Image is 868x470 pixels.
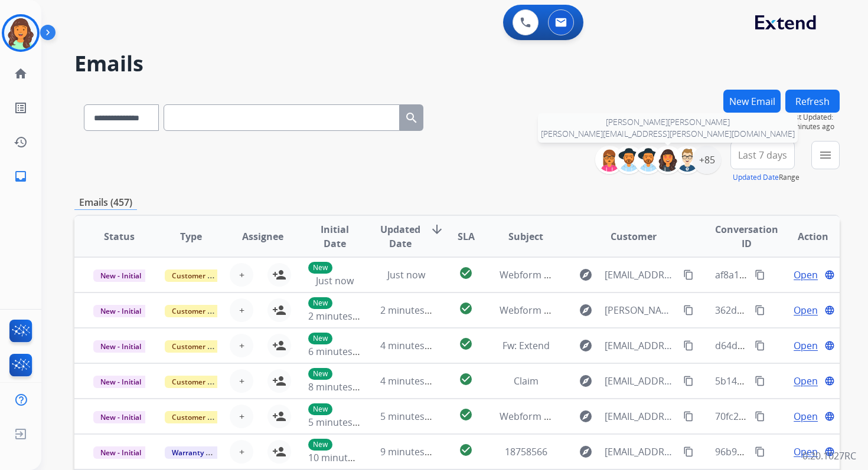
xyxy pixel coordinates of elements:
[508,229,543,244] span: Subject
[794,268,818,282] span: Open
[500,304,840,317] span: Webform from [PERSON_NAME][EMAIL_ADDRESS][DOMAIN_NAME] on [DATE]
[824,376,835,386] mat-icon: language
[755,376,765,386] mat-icon: content_copy
[733,173,779,182] button: Updated Date
[605,268,677,282] span: [EMAIL_ADDRESS][DOMAIN_NAME]
[239,374,244,388] span: +
[605,303,677,317] span: [PERSON_NAME][EMAIL_ADDRESS][DOMAIN_NAME]
[733,172,800,182] span: Range
[180,229,202,244] span: Type
[755,446,765,457] mat-icon: content_copy
[4,17,37,50] img: avatar
[272,374,286,388] mat-icon: person_add
[459,407,473,422] mat-icon: check_circle
[794,409,818,423] span: Open
[500,410,767,423] span: Webform from [EMAIL_ADDRESS][DOMAIN_NAME] on [DATE]
[308,310,371,323] span: 2 minutes ago
[93,269,148,282] span: New - Initial
[74,52,840,75] h2: Emails
[668,116,730,127] span: [PERSON_NAME]
[272,445,286,459] mat-icon: person_add
[230,334,253,357] button: +
[93,446,148,459] span: New - Initial
[579,374,593,388] mat-icon: explore
[693,146,721,174] div: +85
[308,416,371,429] span: 5 minutes ago
[380,339,443,352] span: 4 minutes ago
[605,445,677,459] span: [EMAIL_ADDRESS][DOMAIN_NAME]
[239,303,244,317] span: +
[458,229,475,244] span: SLA
[605,338,677,353] span: [EMAIL_ADDRESS][DOMAIN_NAME]
[308,451,377,464] span: 10 minutes ago
[459,266,473,280] mat-icon: check_circle
[430,222,444,236] mat-icon: arrow_downward
[272,338,286,353] mat-icon: person_add
[541,128,795,140] span: [PERSON_NAME][EMAIL_ADDRESS][PERSON_NAME][DOMAIN_NAME]
[165,376,242,388] span: Customer Support
[459,372,473,386] mat-icon: check_circle
[316,274,354,287] span: Just now
[818,148,833,162] mat-icon: menu
[14,67,28,81] mat-icon: home
[802,449,856,463] p: 0.20.1027RC
[683,269,694,280] mat-icon: content_copy
[93,411,148,423] span: New - Initial
[230,440,253,464] button: +
[683,305,694,315] mat-icon: content_copy
[165,305,242,317] span: Customer Support
[308,345,371,358] span: 6 minutes ago
[824,340,835,351] mat-icon: language
[165,446,226,459] span: Warranty Ops
[239,409,244,423] span: +
[459,301,473,315] mat-icon: check_circle
[14,135,28,149] mat-icon: history
[380,374,443,387] span: 4 minutes ago
[788,122,840,132] span: 4 minutes ago
[165,269,242,282] span: Customer Support
[308,222,360,251] span: Initial Date
[14,101,28,115] mat-icon: list_alt
[579,338,593,353] mat-icon: explore
[505,445,547,458] span: 18758566
[230,405,253,428] button: +
[239,445,244,459] span: +
[500,268,767,281] span: Webform from [EMAIL_ADDRESS][DOMAIN_NAME] on [DATE]
[611,229,657,244] span: Customer
[165,411,242,423] span: Customer Support
[755,269,765,280] mat-icon: content_copy
[14,169,28,183] mat-icon: inbox
[93,305,148,317] span: New - Initial
[738,153,787,157] span: Last 7 days
[459,443,473,457] mat-icon: check_circle
[308,368,332,380] p: New
[230,298,253,322] button: +
[74,195,137,210] p: Emails (457)
[380,410,443,423] span: 5 minutes ago
[380,222,420,251] span: Updated Date
[785,90,840,113] button: Refresh
[239,268,244,282] span: +
[308,262,332,274] p: New
[788,113,840,122] span: Last Updated:
[755,340,765,351] mat-icon: content_copy
[579,268,593,282] mat-icon: explore
[308,380,371,393] span: 8 minutes ago
[794,303,818,317] span: Open
[824,269,835,280] mat-icon: language
[104,229,135,244] span: Status
[380,445,443,458] span: 9 minutes ago
[824,411,835,422] mat-icon: language
[683,376,694,386] mat-icon: content_copy
[272,303,286,317] mat-icon: person_add
[683,340,694,351] mat-icon: content_copy
[605,374,677,388] span: [EMAIL_ADDRESS][DOMAIN_NAME]
[272,409,286,423] mat-icon: person_add
[715,222,778,251] span: Conversation ID
[730,141,795,169] button: Last 7 days
[683,411,694,422] mat-icon: content_copy
[242,229,283,244] span: Assignee
[230,369,253,393] button: +
[502,339,550,352] span: Fw: Extend
[768,216,840,257] th: Action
